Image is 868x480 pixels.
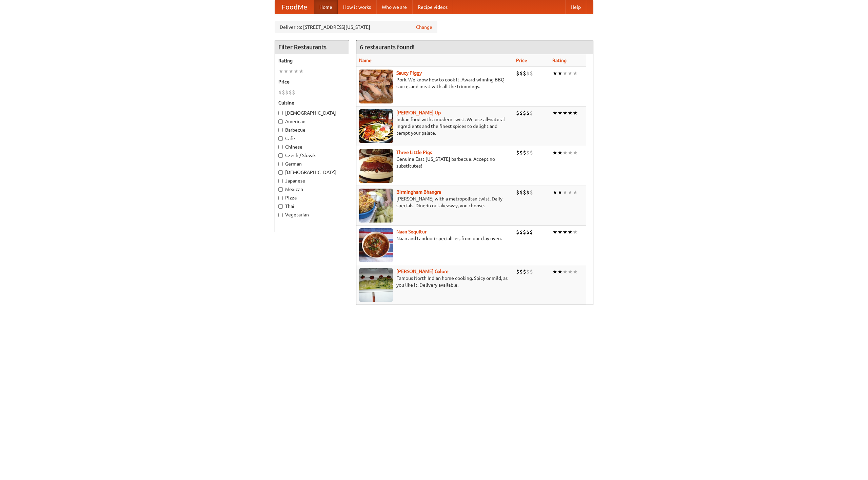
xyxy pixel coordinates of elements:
[278,204,283,209] input: Thai
[563,268,568,275] li: ★
[278,153,283,158] input: Czech / Slovak
[376,0,412,14] a: Who we are
[292,89,295,96] li: $
[359,195,511,209] p: [PERSON_NAME] with a metropolitan twist. Daily specials. Dine-in or takeaway, you choose.
[278,57,346,64] h5: Rating
[359,189,393,223] img: bhangra.jpg
[552,268,557,275] li: ★
[573,189,578,196] li: ★
[359,58,372,63] a: Name
[573,109,578,117] li: ★
[278,186,346,193] label: Mexican
[530,228,533,236] li: $
[552,109,557,117] li: ★
[557,109,563,117] li: ★
[526,70,530,77] li: $
[519,268,523,275] li: $
[278,119,283,124] input: American
[289,68,294,75] li: ★
[278,211,346,218] label: Vegetarian
[565,0,586,14] a: Help
[359,76,511,90] p: Pork. We know how to cook it. Award-winning BBQ sauce, and meat with all the trimmings.
[278,187,283,192] input: Mexican
[396,70,422,76] a: Saucy Piggy
[282,89,285,96] li: $
[523,268,526,275] li: $
[526,109,530,117] li: $
[359,275,511,288] p: Famous North Indian home cooking. Spicy or mild, as you like it. Delivery available.
[396,229,427,234] a: Naan Sequitur
[278,169,346,176] label: [DEMOGRAPHIC_DATA]
[359,235,511,242] p: Naan and tandoori specialties, from our clay oven.
[275,21,437,33] div: Deliver to: [STREET_ADDRESS][US_STATE]
[275,0,314,14] a: FoodMe
[278,213,283,217] input: Vegetarian
[526,149,530,156] li: $
[516,189,519,196] li: $
[563,189,568,196] li: ★
[278,179,283,183] input: Japanese
[557,228,563,236] li: ★
[526,228,530,236] li: $
[573,149,578,156] li: ★
[359,109,393,143] img: curryup.jpg
[523,70,526,77] li: $
[360,44,415,50] ng-pluralize: 6 restaurants found!
[359,149,393,183] img: littlepigs.jpg
[416,24,432,31] a: Change
[568,268,573,275] li: ★
[278,78,346,85] h5: Price
[278,68,283,75] li: ★
[563,109,568,117] li: ★
[568,149,573,156] li: ★
[568,228,573,236] li: ★
[557,189,563,196] li: ★
[530,268,533,275] li: $
[568,109,573,117] li: ★
[278,152,346,159] label: Czech / Slovak
[396,150,432,155] a: Three Little Pigs
[519,189,523,196] li: $
[285,89,289,96] li: $
[396,189,441,195] b: Birmingham Bhangra
[519,228,523,236] li: $
[530,70,533,77] li: $
[338,0,376,14] a: How it works
[294,68,299,75] li: ★
[568,189,573,196] li: ★
[278,177,346,184] label: Japanese
[278,111,283,115] input: [DEMOGRAPHIC_DATA]
[278,89,282,96] li: $
[523,228,526,236] li: $
[278,128,283,132] input: Barbecue
[516,268,519,275] li: $
[359,116,511,136] p: Indian food with a modern twist. We use all-natural ingredients and the finest spices to delight ...
[278,99,346,106] h5: Cuisine
[359,156,511,169] p: Genuine East [US_STATE] barbecue. Accept no substitutes!
[396,110,441,115] a: [PERSON_NAME] Up
[573,268,578,275] li: ★
[519,149,523,156] li: $
[552,228,557,236] li: ★
[299,68,304,75] li: ★
[275,40,349,54] h4: Filter Restaurants
[278,136,283,141] input: Cafe
[359,228,393,262] img: naansequitur.jpg
[563,149,568,156] li: ★
[523,149,526,156] li: $
[278,135,346,142] label: Cafe
[557,268,563,275] li: ★
[278,143,346,150] label: Chinese
[530,149,533,156] li: $
[283,68,289,75] li: ★
[526,189,530,196] li: $
[278,145,283,149] input: Chinese
[396,269,449,274] a: [PERSON_NAME] Galore
[314,0,338,14] a: Home
[278,170,283,175] input: [DEMOGRAPHIC_DATA]
[278,118,346,125] label: American
[519,70,523,77] li: $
